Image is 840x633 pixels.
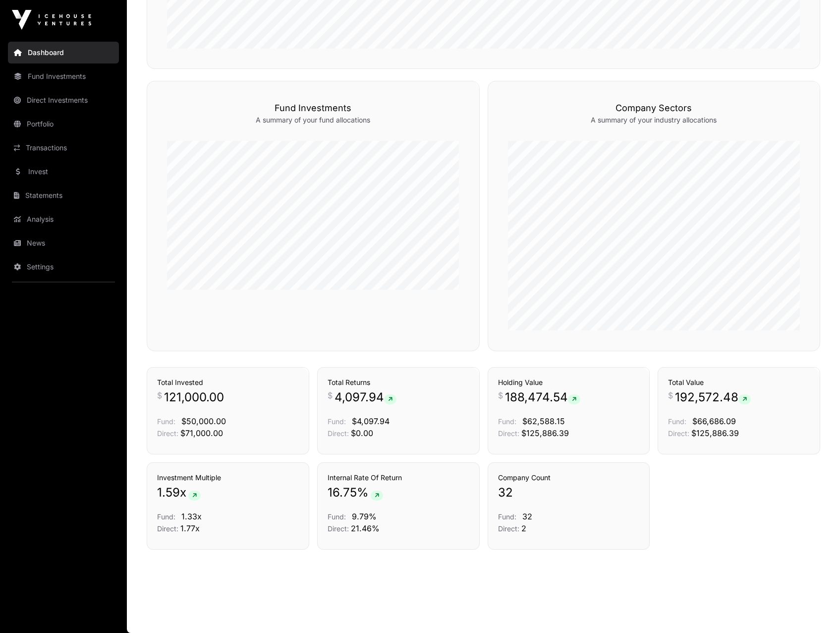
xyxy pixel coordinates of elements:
span: 1.77x [180,523,200,533]
span: 32 [522,511,532,521]
span: $125,886.39 [521,428,569,438]
span: $66,686.09 [692,416,736,426]
span: x [180,485,186,501]
h3: Total Invested [157,378,299,387]
span: $125,886.39 [691,428,739,438]
p: A summary of your industry allocations [508,115,800,125]
span: 4,097.94 [335,389,396,405]
a: Analysis [8,208,119,230]
span: Direct: [498,429,519,438]
span: $ [328,389,333,401]
span: $ [157,389,162,401]
span: $ [668,389,673,401]
a: Statements [8,185,119,206]
h3: Company Count [498,473,640,483]
a: Direct Investments [8,89,119,111]
span: % [357,485,369,501]
img: Icehouse Ventures Logo [12,10,91,30]
span: 188,474.54 [505,389,580,405]
span: 21.46% [351,523,380,533]
span: $0.00 [351,428,373,438]
span: Fund: [498,417,516,426]
h3: Investment Multiple [157,473,299,483]
h3: Total Returns [328,378,469,387]
h3: Total Value [668,378,810,387]
span: $50,000.00 [181,416,226,426]
span: Fund: [157,512,175,521]
span: 9.79% [352,511,377,521]
span: Fund: [157,417,175,426]
iframe: Chat Widget [790,585,840,633]
a: Settings [8,256,119,278]
span: Direct: [328,524,349,533]
span: Fund: [498,512,516,521]
span: Direct: [498,524,519,533]
span: 1.59 [157,485,180,501]
span: Fund: [328,417,346,426]
span: Direct: [157,429,178,438]
a: Invest [8,161,119,183]
span: $ [498,389,503,401]
a: News [8,232,119,254]
span: Direct: [668,429,689,438]
span: 121,000.00 [164,389,224,405]
span: 32 [498,485,513,501]
span: Direct: [328,429,349,438]
a: Fund Investments [8,65,119,87]
span: $71,000.00 [180,428,223,438]
h3: Fund Investments [167,101,459,115]
span: Fund: [668,417,686,426]
span: $4,097.94 [352,416,390,426]
p: A summary of your fund allocations [167,115,459,125]
h3: Internal Rate Of Return [328,473,469,483]
span: 2 [521,523,526,533]
span: Fund: [328,512,346,521]
a: Portfolio [8,113,119,135]
span: 192,572.48 [675,389,751,405]
span: $62,588.15 [522,416,565,426]
span: Direct: [157,524,178,533]
span: 16.75 [328,485,357,501]
h3: Company Sectors [508,101,800,115]
span: 1.33x [181,511,202,521]
a: Transactions [8,137,119,159]
a: Dashboard [8,42,119,63]
h3: Holding Value [498,378,640,387]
